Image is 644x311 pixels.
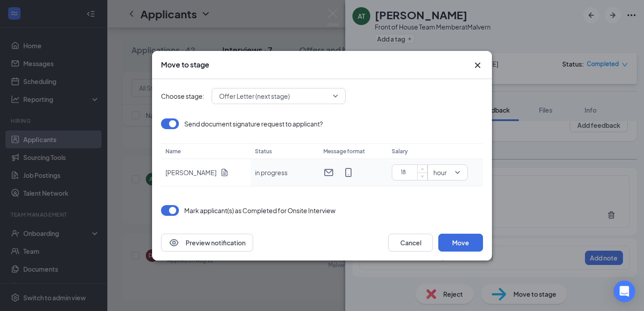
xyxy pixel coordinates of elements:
span: Choose stage: [161,91,204,101]
input: $ [396,166,427,179]
span: hour [433,166,447,179]
svg: Eye [169,237,179,248]
td: in progress [250,159,319,186]
button: EyePreview notification [161,234,253,252]
h3: Move to stage [161,60,209,70]
svg: Cross [472,60,483,71]
div: Open Intercom Messenger [614,281,635,302]
span: down [420,174,425,179]
svg: Email [323,167,334,178]
button: Close [472,60,483,71]
span: up [420,166,425,172]
span: Offer Letter (next stage) [219,89,290,103]
svg: MobileSms [343,167,354,178]
span: Decrease Value [417,172,427,180]
button: Cancel [388,234,433,252]
span: Increase Value [417,165,427,172]
svg: Document [220,168,229,177]
th: Name [161,143,250,159]
p: Mark applicant(s) as Completed for Onsite Interview [184,206,335,215]
p: [PERSON_NAME] [165,168,216,177]
p: Send document signature request to applicant? [184,119,323,128]
button: Move [438,234,483,252]
th: Salary [387,143,483,159]
th: Status [250,143,319,159]
div: Loading offer data. [161,118,483,191]
th: Message format [319,143,387,159]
